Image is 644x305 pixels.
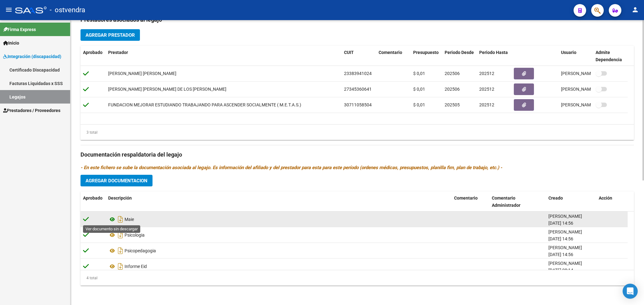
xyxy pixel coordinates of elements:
span: 23383941024 [344,71,372,76]
datatable-header-cell: Presupuesto [411,46,442,67]
button: Agregar Documentacion [80,175,153,186]
span: CUIT [344,50,354,55]
span: [PERSON_NAME] [DATE] [561,71,610,76]
datatable-header-cell: Descripción [106,191,452,212]
span: Integración (discapacidad) [3,53,61,60]
span: Creado [548,195,563,201]
span: 202506 [445,71,460,76]
span: [DATE] 14:56 [548,236,573,241]
span: $ 0,01 [413,71,425,76]
div: Psicopedagogia [108,246,449,256]
span: Firma Express [3,26,36,33]
span: 30711058504 [344,102,372,107]
span: Periodo Desde [445,50,474,55]
datatable-header-cell: CUIT [341,46,376,67]
datatable-header-cell: Comentario [452,191,489,212]
span: [PERSON_NAME] [548,261,582,266]
i: Descargar documento [116,261,125,271]
div: Maie [108,214,449,224]
span: 202505 [445,102,460,107]
span: Usuario [561,50,576,55]
datatable-header-cell: Aprobado [80,46,106,67]
span: [DATE] 14:56 [548,221,573,226]
span: Comentario [454,195,478,201]
datatable-header-cell: Creado [546,191,596,212]
span: [DATE] 14:56 [548,252,573,257]
div: Open Intercom Messenger [623,284,638,299]
datatable-header-cell: Periodo Desde [442,46,477,67]
span: Presupuesto [413,50,439,55]
span: [PERSON_NAME] [548,214,582,219]
mat-icon: person [631,6,639,13]
div: 4 total [80,275,97,281]
span: 202506 [445,87,460,92]
span: Periodo Hasta [479,50,508,55]
div: 3 total [80,129,97,136]
div: [PERSON_NAME] [PERSON_NAME] DE LOS [PERSON_NAME] [108,86,226,93]
span: [DATE] 08:14 [548,268,573,273]
span: Aprobado [83,50,103,55]
datatable-header-cell: Comentario Administrador [489,191,546,212]
span: Prestadores / Proveedores [3,107,60,114]
span: [PERSON_NAME] [548,245,582,250]
span: Agregar Prestador [86,32,135,38]
div: FUNDACION MEJORAR ESTUDIANDO TRABAJANDO PARA ASCENDER SOCIALMENTE ( M.E.T.A.S.) [108,101,301,109]
span: 202512 [479,102,494,107]
i: Descargar documento [116,246,125,256]
div: Informe Eid [108,261,449,271]
span: 202512 [479,87,494,92]
span: 202512 [479,71,494,76]
span: [PERSON_NAME] [DATE] [561,102,610,107]
datatable-header-cell: Aprobado [80,191,106,212]
datatable-header-cell: Acción [596,191,628,212]
span: Prestador [108,50,128,55]
datatable-header-cell: Comentario [376,46,411,67]
datatable-header-cell: Periodo Hasta [477,46,511,67]
span: Agregar Documentacion [86,178,147,184]
span: 27345360641 [344,87,372,92]
span: Admite Dependencia [596,50,622,62]
datatable-header-cell: Usuario [558,46,593,67]
span: $ 0,01 [413,87,425,92]
span: - ostvendra [50,3,85,17]
h3: Documentación respaldatoria del legajo [80,150,634,159]
span: $ 0,01 [413,102,425,107]
datatable-header-cell: Admite Dependencia [593,46,628,67]
span: [PERSON_NAME] [548,229,582,234]
span: Comentario Administrador [492,195,520,208]
span: Acción [599,195,612,201]
i: Descargar documento [116,214,125,224]
span: Descripción [108,195,132,201]
i: - En este fichero se sube la documentación asociada al legajo. Es información del afiliado y del ... [80,165,502,170]
span: Aprobado [83,195,103,201]
div: [PERSON_NAME] [PERSON_NAME] [108,70,176,77]
span: Comentario [379,50,402,55]
span: [PERSON_NAME] [DATE] [561,87,610,92]
div: Psicologia [108,230,449,240]
mat-icon: menu [5,6,13,13]
span: Inicio [3,40,19,46]
button: Agregar Prestador [80,29,140,41]
i: Descargar documento [116,230,125,240]
datatable-header-cell: Prestador [106,46,341,67]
